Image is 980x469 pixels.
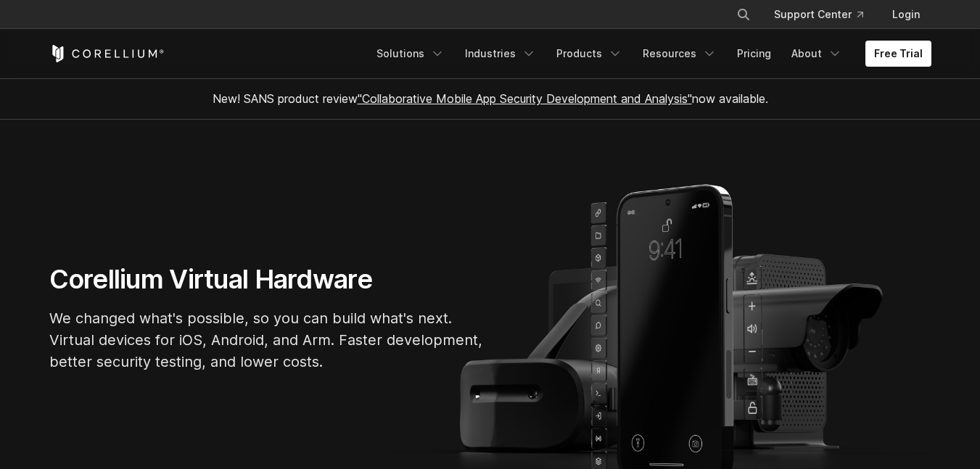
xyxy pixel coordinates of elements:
a: "Collaborative Mobile App Security Development and Analysis" [358,91,692,106]
a: Login [881,1,931,28]
a: Corellium Home [49,45,165,62]
a: Solutions [368,41,453,67]
a: Pricing [728,41,780,67]
a: Products [548,41,631,67]
button: Search [730,1,757,28]
a: Industries [456,41,545,67]
a: Support Center [762,1,875,28]
a: Free Trial [865,41,931,67]
div: Navigation Menu [368,41,931,67]
span: New! SANS product review now available. [213,91,768,106]
a: Resources [634,41,725,67]
a: About [783,41,851,67]
p: We changed what's possible, so you can build what's next. Virtual devices for iOS, Android, and A... [49,307,485,373]
div: Navigation Menu [719,1,931,28]
h1: Corellium Virtual Hardware [49,263,485,296]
